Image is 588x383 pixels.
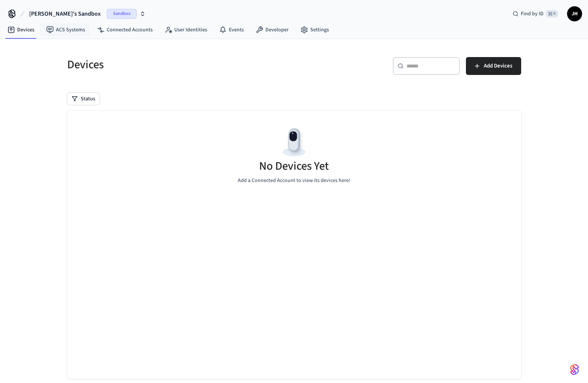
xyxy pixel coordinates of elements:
[213,23,250,37] a: Events
[67,57,290,72] h5: Devices
[567,6,582,21] button: JH
[295,23,335,37] a: Settings
[570,364,579,376] img: SeamLogoGradient.69752ec5.svg
[250,23,295,37] a: Developer
[159,23,213,37] a: User Identities
[466,57,521,75] button: Add Devices
[1,23,40,37] a: Devices
[40,23,91,37] a: ACS Systems
[107,9,137,19] span: Sandbox
[546,10,558,18] span: ⌘ K
[67,93,100,105] button: Status
[484,61,512,71] span: Add Devices
[29,9,101,18] span: [PERSON_NAME]'s Sandbox
[277,126,311,159] img: Devices Empty State
[568,7,581,21] span: JH
[521,10,544,18] span: Find by ID
[259,158,329,174] h5: No Devices Yet
[507,7,564,21] div: Find by ID⌘ K
[238,177,350,185] p: Add a Connected Account to view its devices here!
[91,23,159,37] a: Connected Accounts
